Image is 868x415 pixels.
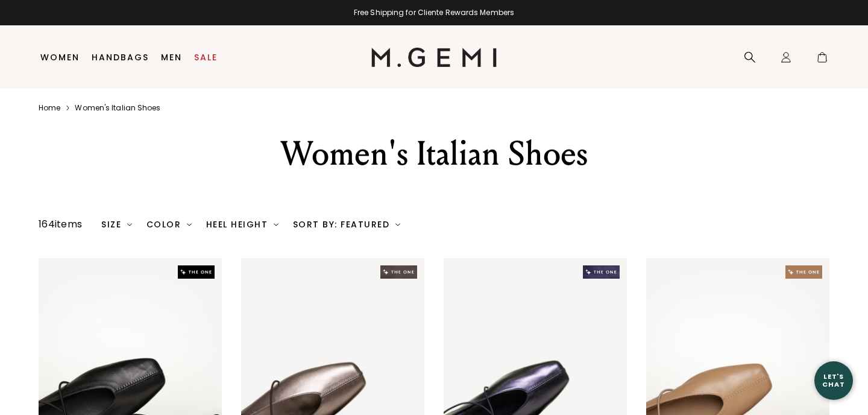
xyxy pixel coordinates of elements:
[161,52,182,62] a: Men
[127,222,132,227] img: chevron-down.svg
[40,52,80,62] a: Women
[178,265,215,279] img: The One tag
[293,220,400,229] div: Sort By: Featured
[225,132,643,176] div: Women's Italian Shoes
[274,222,278,227] img: chevron-down.svg
[75,103,160,113] a: Women's italian shoes
[101,220,132,229] div: Size
[39,217,82,232] div: 164 items
[146,220,192,229] div: Color
[39,103,60,113] a: Home
[371,48,497,67] img: M.Gemi
[814,373,853,388] div: Let's Chat
[194,52,218,62] a: Sale
[187,222,192,227] img: chevron-down.svg
[785,265,822,279] img: The One tag
[395,222,400,227] img: chevron-down.svg
[206,220,278,229] div: Heel Height
[92,52,149,62] a: Handbags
